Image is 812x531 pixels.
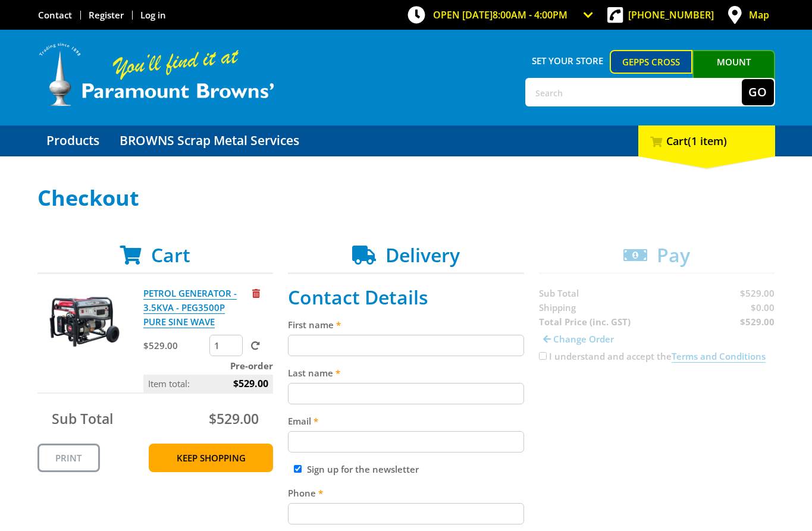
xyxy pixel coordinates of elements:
a: Go to the BROWNS Scrap Metal Services page [111,125,308,156]
span: Set your store [525,50,610,71]
label: Email [288,414,524,428]
p: Item total: [143,375,273,392]
input: Please enter your telephone number. [288,503,524,524]
span: $529.00 [209,409,259,428]
p: $529.00 [143,338,207,353]
span: (1 item) [688,134,727,148]
label: Phone [288,486,524,500]
button: Go [742,79,774,105]
div: Cart [638,125,775,156]
a: PETROL GENERATOR - 3.5KVA - PEG3500P PURE SINE WAVE [143,287,237,328]
a: Mount [PERSON_NAME] [692,50,775,95]
img: Paramount Browns' [37,42,275,108]
input: Please enter your first name. [288,335,524,356]
a: Log in [140,9,166,21]
label: Last name [288,366,524,380]
a: Go to the registration page [89,9,124,21]
a: Remove from cart [252,287,260,299]
label: First name [288,318,524,332]
span: $529.00 [233,375,268,392]
a: Gepps Cross [610,50,692,74]
span: OPEN [DATE] [433,8,568,21]
p: Pre-order [143,359,273,373]
a: Keep Shopping [149,444,273,472]
h2: Contact Details [288,286,524,309]
img: PETROL GENERATOR - 3.5KVA - PEG3500P PURE SINE WAVE [49,286,120,357]
span: 8:00am - 4:00pm [493,8,568,21]
span: Sub Total [52,409,113,428]
label: Sign up for the newsletter [307,463,419,475]
input: Please enter your last name. [288,383,524,404]
h1: Checkout [37,186,775,210]
input: Please enter your email address. [288,431,524,453]
span: Cart [151,242,190,268]
a: Go to the Contact page [38,9,72,21]
span: Delivery [385,242,460,268]
a: Go to the Products page [37,125,108,156]
a: Print [37,444,100,472]
input: Search [526,79,742,105]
